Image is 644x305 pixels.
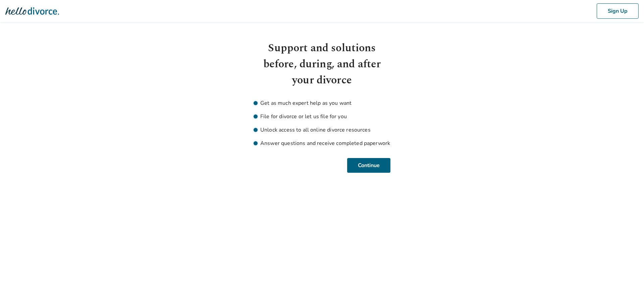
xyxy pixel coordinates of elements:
li: Unlock access to all online divorce resources [254,126,390,134]
button: Continue [347,158,390,173]
h1: Support and solutions before, during, and after your divorce [254,40,390,88]
li: File for divorce or let us file for you [254,112,390,121]
li: Answer questions and receive completed paperwork [254,139,390,147]
li: Get as much expert help as you want [254,99,390,107]
img: Hello Divorce Logo [5,4,59,18]
button: Sign Up [597,3,639,19]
